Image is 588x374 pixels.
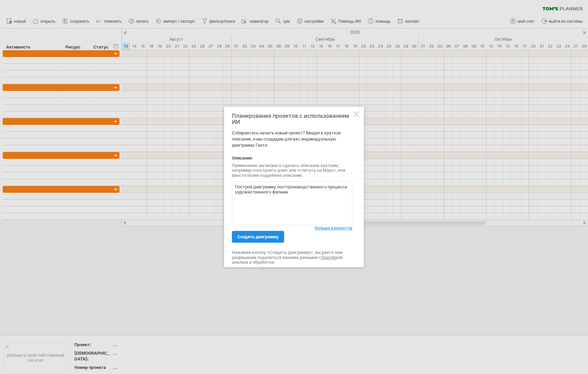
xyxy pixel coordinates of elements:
[321,255,335,260] a: OpenAI
[315,226,352,231] font: больше вариантов
[232,231,284,243] a: создать диаграмму
[232,163,345,178] font: Примечание: вы можете сделать описание кратким, например «построить дом» или «слетать на Марс», и...
[232,255,343,265] font: для анализа и обработки.
[232,112,349,125] font: Планирование проектов с использованием ИИ
[237,235,279,240] font: создать диаграмму
[315,225,352,231] a: больше вариантов
[232,155,253,161] font: Описание:
[232,250,343,260] font: Нажимая кнопку «Создать диаграмму», вы даете нам разрешение поделиться вашими данными с
[232,130,341,148] font: Собираетесь начать новый проект? Введите краткое описание, и мы создадим для вас индивидуальную д...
